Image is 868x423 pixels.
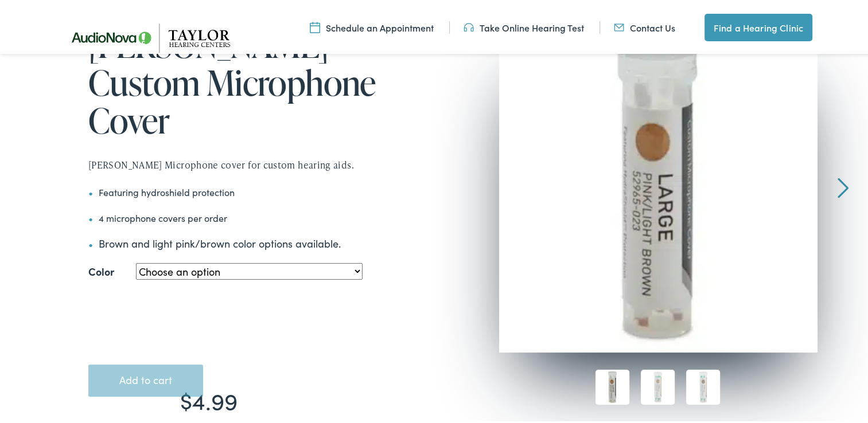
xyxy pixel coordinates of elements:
[464,19,474,32] img: utility icon
[88,23,438,137] h1: [PERSON_NAME] Custom Microphone Cover
[614,19,675,32] a: Contact Us
[614,19,624,32] img: utility icon
[88,259,114,280] label: Color
[595,367,629,402] img: 52965-023-B-100x100.jpg
[99,209,227,222] span: 4 microphone covers per order
[641,367,675,402] img: 52963-023-omc-small-plb-B-100x100.jpg
[499,33,817,350] picture: 52965-023-B
[704,11,812,39] a: Find a Hearing Clinic
[310,19,320,32] img: utility icon
[99,183,235,196] span: Featuring hydroshield protection
[88,233,438,249] li: Brown and light pink/brown color options available.
[88,156,354,169] span: [PERSON_NAME] Microphone cover for custom hearing aids.
[88,362,203,394] button: Add to cart
[686,367,720,402] img: 52963-006-100x100.jpg
[180,382,192,414] span: $
[180,382,238,414] bdi: 4.99
[310,19,434,32] a: Schedule an Appointment
[464,19,584,32] a: Take Online Hearing Test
